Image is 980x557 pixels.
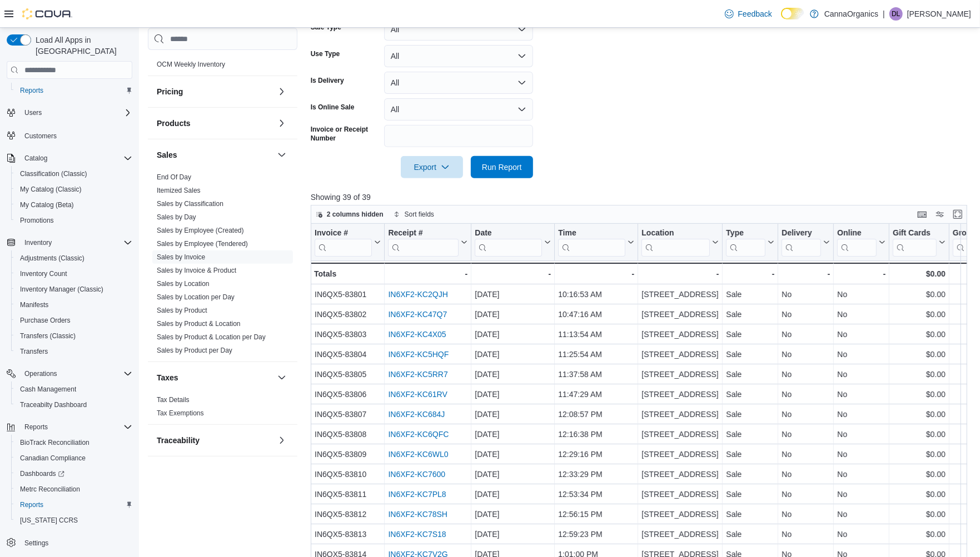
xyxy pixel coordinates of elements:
span: Sales by Employee (Tendered) [157,239,248,248]
div: IN6QX5-83801 [315,288,381,301]
button: Canadian Compliance [11,450,137,466]
div: 12:08:57 PM [558,408,634,421]
button: Display options [933,208,947,221]
h3: Products [157,118,191,129]
button: My Catalog (Beta) [11,197,137,213]
a: OCM Weekly Inventory [157,61,225,68]
div: [STREET_ADDRESS] [641,288,719,301]
div: No [782,408,830,421]
div: Sale [726,388,774,401]
span: Sort fields [405,210,434,219]
span: Classification (Classic) [16,167,132,180]
button: Reports [11,497,137,513]
div: $0.00 [893,328,946,341]
span: 2 columns hidden [327,210,384,219]
div: [DATE] [475,308,551,321]
span: Promotions [20,216,54,225]
button: Customers [2,127,137,143]
span: Transfers [20,347,48,356]
button: My Catalog (Classic) [11,182,137,197]
img: Cova [22,8,72,19]
span: Traceabilty Dashboard [16,398,132,412]
div: Debra Lambert [889,7,903,21]
button: All [384,98,533,121]
span: Canadian Compliance [16,451,132,465]
div: Taxes [148,393,297,424]
div: $0.00 [893,308,946,321]
a: My Catalog (Classic) [16,183,86,196]
div: Invoice # [315,228,372,239]
a: Inventory Manager (Classic) [16,283,108,296]
div: 11:47:29 AM [558,388,634,401]
a: IN6XF2-KC4X05 [388,330,446,339]
span: BioTrack Reconciliation [16,436,132,449]
div: - [558,267,634,280]
div: Date [475,228,542,257]
div: OCM [148,58,297,76]
button: All [384,72,533,94]
button: [US_STATE] CCRS [11,513,137,528]
div: - [475,267,551,280]
div: Gift Card Sales [893,228,937,257]
a: My Catalog (Beta) [16,198,78,212]
span: Inventory Manager (Classic) [16,283,132,296]
span: Inventory Count [20,269,67,278]
a: Transfers (Classic) [16,329,80,343]
div: No [782,288,830,301]
button: Keyboard shortcuts [916,208,929,221]
button: Pricing [275,85,288,98]
div: $0.00 [893,267,946,280]
button: Cash Management [11,382,137,397]
button: Location [641,228,719,257]
a: Sales by Day [157,213,196,221]
span: Dashboards [20,469,64,478]
span: Tax Exemptions [157,409,204,418]
div: IN6QX5-83805 [315,368,381,381]
div: [DATE] [475,288,551,301]
div: Receipt # URL [388,228,459,257]
label: Use Type [311,49,340,58]
div: - [641,267,719,280]
button: Catalog [20,152,52,165]
button: Taxes [157,372,273,383]
div: No [837,348,886,361]
a: Dashboards [16,467,69,480]
div: Totals [314,267,381,280]
a: IN6XF2-KC7PL8 [388,490,446,499]
div: Online [837,228,877,257]
p: | [883,7,885,21]
a: Cash Management [16,383,81,396]
div: 11:37:58 AM [558,368,634,381]
a: Adjustments (Classic) [16,252,89,265]
div: No [782,368,830,381]
div: [STREET_ADDRESS] [641,308,719,321]
button: Users [2,105,137,121]
span: Cash Management [16,383,132,396]
div: [DATE] [475,428,551,441]
span: Classification (Classic) [20,169,87,178]
button: Delivery [782,228,830,257]
div: Location [641,228,710,257]
button: Reports [20,420,52,434]
div: Delivery [782,228,821,239]
div: No [782,308,830,321]
a: [US_STATE] CCRS [16,514,82,527]
a: IN6XF2-KC5HQF [388,350,449,359]
a: Purchase Orders [16,314,75,327]
div: Sale [726,288,774,301]
a: Customers [20,129,61,143]
div: Sale [726,328,774,341]
a: Tax Details [157,396,190,404]
div: No [837,288,886,301]
a: Reports [16,84,48,97]
span: Purchase Orders [20,316,71,325]
span: Adjustments (Classic) [20,254,84,263]
button: Inventory [2,235,137,250]
span: Sales by Invoice & Product [157,266,236,275]
h3: Sales [157,149,177,160]
div: IN6QX5-83803 [315,328,381,341]
div: IN6QX5-83806 [315,388,381,401]
span: Washington CCRS [16,514,132,527]
label: Is Online Sale [311,103,355,112]
a: Sales by Product & Location [157,320,241,328]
